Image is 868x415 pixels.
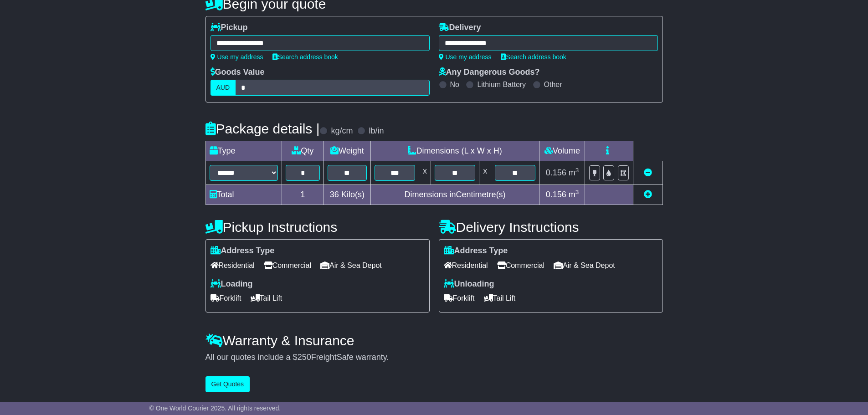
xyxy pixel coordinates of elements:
[477,80,526,89] label: Lithium Battery
[205,220,430,235] h4: Pickup Instructions
[539,141,585,161] td: Volume
[211,246,275,256] label: Address Type
[330,190,339,199] span: 36
[484,291,516,305] span: Tail Lift
[211,67,265,77] label: Goods Value
[546,190,566,199] span: 0.156
[370,141,539,161] td: Dimensions (L x W x H)
[644,168,652,177] a: Remove this item
[370,185,539,205] td: Dimensions in Centimetre(s)
[211,258,255,272] span: Residential
[439,67,540,77] label: Any Dangerous Goods?
[501,53,566,61] a: Search address book
[569,168,579,177] span: m
[479,161,491,185] td: x
[320,258,382,272] span: Air & Sea Depot
[450,80,459,89] label: No
[282,141,324,161] td: Qty
[444,246,508,256] label: Address Type
[546,168,566,177] span: 0.156
[575,189,579,195] sup: 3
[205,353,663,363] div: All our quotes include a $ FreightSafe warranty.
[205,121,320,136] h4: Package details |
[211,279,253,289] label: Loading
[251,291,282,305] span: Tail Lift
[439,220,663,235] h4: Delivery Instructions
[575,167,579,174] sup: 3
[149,405,281,412] span: © One World Courier 2025. All rights reserved.
[324,141,371,161] td: Weight
[324,185,371,205] td: Kilo(s)
[419,161,431,185] td: x
[205,333,663,348] h4: Warranty & Insurance
[369,126,384,136] label: lb/in
[544,80,562,89] label: Other
[211,53,263,61] a: Use my address
[211,80,236,96] label: AUD
[282,185,324,205] td: 1
[272,53,338,61] a: Search address book
[205,376,250,392] button: Get Quotes
[264,258,311,272] span: Commercial
[439,23,481,33] label: Delivery
[211,291,241,305] span: Forklift
[554,258,615,272] span: Air & Sea Depot
[497,258,544,272] span: Commercial
[439,53,492,61] a: Use my address
[205,185,282,205] td: Total
[444,279,494,289] label: Unloading
[569,190,579,199] span: m
[444,258,488,272] span: Residential
[211,23,248,33] label: Pickup
[205,141,282,161] td: Type
[331,126,353,136] label: kg/cm
[298,353,311,362] span: 250
[444,291,475,305] span: Forklift
[644,190,652,199] a: Add new item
